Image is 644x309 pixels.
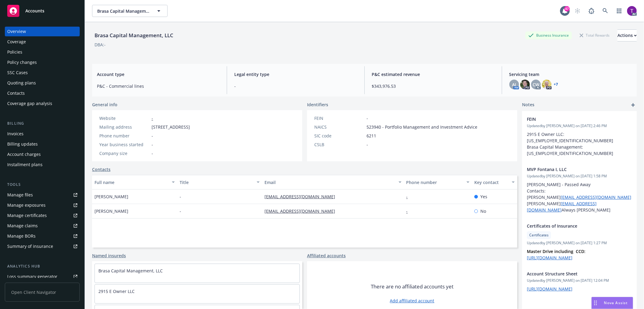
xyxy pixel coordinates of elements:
[5,263,80,269] div: Analytics hub
[7,150,41,159] div: Account charges
[372,71,495,77] span: P&C estimated revenue
[522,161,637,218] div: MVP Fontana I, LLCUpdatedby [PERSON_NAME] on [DATE] 1:58 PM[PERSON_NAME] - Passed Away Contacts: ...
[630,101,637,109] a: add
[92,252,126,259] a: Named insureds
[7,231,36,241] div: Manage BORs
[527,278,632,283] span: Updated by [PERSON_NAME] on [DATE] 12:04 PM
[522,218,637,266] div: Certificates of InsuranceCertificatesUpdatedby [PERSON_NAME] on [DATE] 1:27 PMMaster Drive includ...
[527,240,632,246] span: Updated by [PERSON_NAME] on [DATE] 1:27 PM
[604,300,628,305] span: Nova Assist
[97,8,149,14] span: Brasa Capital Management, LLC
[7,211,47,220] div: Manage certificates
[95,41,106,48] div: DBA: -
[99,133,149,139] div: Phone number
[591,297,633,309] button: Nova Assist
[520,80,530,89] img: photo
[529,232,549,238] span: Certificates
[152,124,190,130] span: [STREET_ADDRESS]
[92,5,168,17] button: Brasa Capital Management, LLC
[314,115,364,121] div: FEIN
[314,141,364,148] div: CSLB
[180,193,181,200] span: -
[7,37,26,47] div: Coverage
[5,120,80,127] div: Billing
[152,115,153,121] a: -
[561,194,631,200] a: [EMAIL_ADDRESS][DOMAIN_NAME]
[234,83,357,89] span: -
[527,255,572,261] a: [URL][DOMAIN_NAME]
[474,179,508,186] div: Key contact
[522,111,637,161] div: FEINUpdatedby [PERSON_NAME] on [DATE] 2:46 PM2915 E Owner LLC: [US_EMPLOYER_IDENTIFICATION_NUMBER...
[314,133,364,139] div: SIC code
[5,272,80,281] a: Loss summary generator
[5,221,80,231] a: Manage claims
[527,286,572,292] a: [URL][DOMAIN_NAME]
[5,139,80,149] a: Billing updates
[5,78,80,88] a: Quoting plans
[5,160,80,169] a: Installment plans
[5,58,80,67] a: Policy changes
[7,242,53,251] div: Summary of insurance
[92,101,117,108] span: General info
[404,175,472,189] button: Phone number
[5,88,80,98] a: Contacts
[99,150,149,156] div: Company size
[367,133,376,139] span: 6211
[98,268,163,274] a: Brasa Capital Management, LLC
[5,231,80,241] a: Manage BORs
[180,208,181,214] span: -
[390,297,434,304] a: Add affiliated account
[527,181,632,213] p: [PERSON_NAME] - Passed Away Contacts: [PERSON_NAME] [PERSON_NAME] Always [PERSON_NAME]
[95,193,128,200] span: [PERSON_NAME]
[406,208,413,214] a: -
[264,194,340,199] a: [EMAIL_ADDRESS][DOMAIN_NAME]
[617,29,637,41] button: Actions
[617,30,637,41] div: Actions
[512,81,516,88] span: AJ
[371,283,453,290] span: There are no affiliated accounts yet
[522,266,637,297] div: Account Structure SheetUpdatedby [PERSON_NAME] on [DATE] 12:04 PM[URL][DOMAIN_NAME]
[572,5,584,17] a: Start snowing
[7,78,36,88] div: Quoting plans
[7,129,24,139] div: Invoices
[264,208,340,214] a: [EMAIL_ADDRESS][DOMAIN_NAME]
[527,123,632,129] span: Updated by [PERSON_NAME] on [DATE] 2:46 PM
[7,47,22,57] div: Policies
[7,58,37,67] div: Policy changes
[5,150,80,159] a: Account charges
[7,99,52,108] div: Coverage gap analysis
[5,68,80,77] a: SSC Cases
[7,88,25,98] div: Contacts
[372,83,495,89] span: $343,976.53
[177,175,262,189] button: Title
[95,179,168,186] div: Full name
[527,248,585,254] strong: Master Drive including CCD:
[98,288,135,294] a: 2915 E Owner LLC
[95,208,128,214] span: [PERSON_NAME]
[5,200,80,210] a: Manage exposures
[5,129,80,139] a: Invoices
[5,47,80,57] a: Policies
[314,124,364,130] div: NAICS
[264,179,395,186] div: Email
[5,182,80,188] div: Tools
[7,68,28,77] div: SSC Cases
[7,190,33,200] div: Manage files
[5,37,80,47] a: Coverage
[99,115,149,121] div: Website
[527,223,616,229] span: Certificates of Insurance
[527,173,632,179] span: Updated by [PERSON_NAME] on [DATE] 1:58 PM
[406,194,413,199] a: -
[7,200,46,210] div: Manage exposures
[97,83,219,89] span: P&C - Commercial lines
[5,2,80,19] a: Accounts
[406,179,463,186] div: Phone number
[7,221,38,231] div: Manage claims
[527,271,616,277] span: Account Structure Sheet
[527,201,597,213] a: [EMAIL_ADDRESS][DOMAIN_NAME]
[472,175,517,189] button: Key contact
[509,71,632,77] span: Servicing team
[5,99,80,108] a: Coverage gap analysis
[152,141,153,148] span: -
